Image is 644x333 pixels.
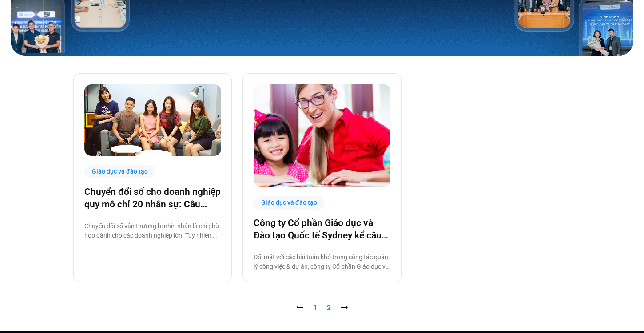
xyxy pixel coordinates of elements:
p: Chuyển đổi số vẫn thường bị nhìn nhận là chỉ phù hợp dành cho các doanh nghiệp lớn. Tuy nhiên, câ... [84,222,221,240]
nav: Pagination [73,303,571,313]
a: 1 [313,304,317,312]
div: Giáo dục và đào tạo [84,165,155,178]
a: ⭠ [296,304,303,312]
a: Công ty Cổ phần Giáo dục và Đào tạo Quốc tế Sydney kể câu chuyện chuyển đổi số cùng Base [254,217,390,242]
p: Đối mặt với các bài toán khó trong công tác quản lý công việc & dự án, công ty Cổ phần Giáo dục v... [254,253,390,271]
a: Chuyển đổi số cho doanh nghiệp quy mô chỉ 20 nhân sự: Câu chuyện thành công từ [DATE] Marketers [84,186,221,210]
span: 2 [327,304,331,312]
span: ⭢ [341,304,348,312]
div: Giáo dục và đào tạo [254,196,325,210]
